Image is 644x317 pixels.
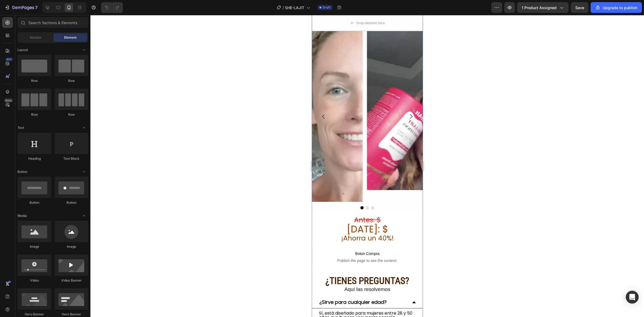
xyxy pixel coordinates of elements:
[80,46,88,54] span: Toggle open
[80,167,88,176] span: Toggle open
[17,200,51,205] div: Button
[54,112,88,117] div: Row
[54,200,88,205] div: Button
[54,244,88,249] div: Image
[54,78,88,83] div: Row
[591,2,642,13] button: Upgrade to publish
[285,5,304,10] span: SHE-LAJIT
[8,284,75,290] p: ¿Sirve para cualquier edad?
[64,35,76,40] span: Element
[323,5,331,10] span: Draft
[4,98,13,103] div: Beta
[7,296,104,314] h2: Sí, está diseñado para mujeres entre 28 y 50 años que buscan recuperar energía, controlar cambios...
[101,2,123,13] div: Undo/Redo
[55,16,161,175] img: image_demo.jpg
[35,4,38,11] p: 7
[1,272,111,277] p: Aquí las resolvemos
[17,278,51,283] div: Video
[17,312,51,317] div: Hero Banner
[17,156,51,161] div: Heading
[17,112,51,117] div: Row
[517,2,569,13] button: 1 product assigned
[80,123,88,132] span: Toggle open
[17,169,27,174] span: Button
[17,78,51,83] div: Row
[312,15,423,317] iframe: Design area
[5,57,13,61] div: 450
[54,278,88,283] div: Video Banner
[17,48,28,52] span: Layout
[54,156,88,161] div: Text Block
[92,94,107,109] button: Carousel Next Arrow
[17,244,51,249] div: Image
[626,291,639,304] div: Open Intercom Messenger
[17,213,27,218] span: Media
[17,17,88,28] input: Search Sections & Elements
[59,191,63,194] button: Dot
[49,191,52,194] button: Dot
[595,5,637,10] div: Upgrade to publish
[571,2,588,13] button: Save
[283,5,284,10] span: /
[575,5,584,10] span: Save
[54,191,57,194] button: Dot
[522,5,557,10] span: 1 product assigned
[80,212,88,220] span: Toggle open
[17,125,24,130] span: Text
[30,35,41,40] span: Section
[2,2,40,13] button: 7
[42,200,69,210] s: Antes: $
[54,312,88,317] div: Hero Banner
